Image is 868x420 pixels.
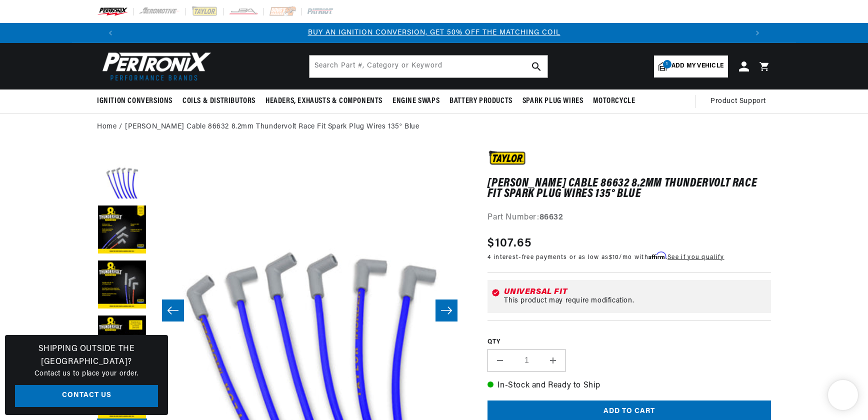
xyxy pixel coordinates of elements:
span: Spark Plug Wires [522,96,583,106]
nav: breadcrumbs [97,121,771,132]
button: search button [525,55,547,77]
summary: Spark Plug Wires [517,89,588,113]
button: Load image 4 in gallery view [97,315,147,365]
strong: 86632 [539,213,563,221]
span: Ignition Conversions [97,96,172,106]
div: Part Number: [487,211,771,224]
summary: Product Support [710,89,771,113]
a: 1Add my vehicle [654,55,728,77]
div: Universal Fit [504,288,767,296]
input: Search Part #, Category or Keyword [309,55,547,77]
div: This product may require modification. [504,297,767,305]
a: Home [97,121,116,132]
a: [PERSON_NAME] Cable 86632 8.2mm Thundervolt Race Fit Spark Plug Wires 135° Blue [125,121,419,132]
span: Engine Swaps [392,96,439,106]
button: Load image 3 in gallery view [97,260,147,310]
button: Translation missing: en.sections.announcements.previous_announcement [100,23,120,43]
button: Slide right [435,299,457,321]
summary: Headers, Exhausts & Components [260,89,387,113]
summary: Motorcycle [588,89,640,113]
summary: Battery Products [444,89,517,113]
summary: Coils & Distributors [177,89,260,113]
p: 4 interest-free payments or as low as /mo with . [487,252,724,262]
div: Announcement [120,27,747,38]
button: Translation missing: en.sections.announcements.next_announcement [747,23,767,43]
span: Motorcycle [593,96,635,106]
a: Contact Us [15,385,158,407]
h3: Shipping Outside the [GEOGRAPHIC_DATA]? [15,343,158,368]
a: BUY AN IGNITION CONVERSION, GET 50% OFF THE MATCHING COIL [308,29,560,36]
a: See if you qualify - Learn more about Affirm Financing (opens in modal) [667,254,724,260]
span: Battery Products [449,96,512,106]
label: QTY [487,338,771,346]
button: Load image 2 in gallery view [97,205,147,255]
h1: [PERSON_NAME] Cable 86632 8.2mm Thundervolt Race Fit Spark Plug Wires 135° Blue [487,178,771,199]
p: Contact us to place your order. [15,368,158,379]
span: Affirm [648,252,666,259]
span: Headers, Exhausts & Components [265,96,382,106]
span: Add my vehicle [671,61,723,71]
summary: Engine Swaps [387,89,444,113]
span: $107.65 [487,234,531,252]
slideshow-component: Translation missing: en.sections.announcements.announcement_bar [72,23,796,43]
span: Coils & Distributors [182,96,255,106]
span: Product Support [710,96,766,107]
summary: Ignition Conversions [97,89,177,113]
span: 1 [663,60,671,68]
div: 1 of 3 [120,27,747,38]
button: Slide left [162,299,184,321]
p: In-Stock and Ready to Ship [487,379,771,392]
span: $10 [609,254,619,260]
img: Pertronix [97,49,212,83]
button: Load image 1 in gallery view [97,150,147,200]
